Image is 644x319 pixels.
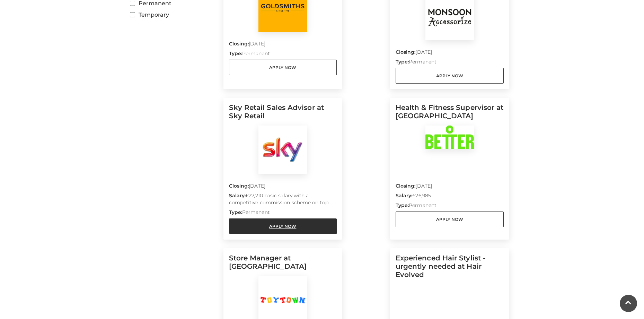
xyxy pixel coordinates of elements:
[396,182,504,192] p: [DATE]
[229,209,337,218] p: Permanent
[396,202,409,208] strong: Type:
[396,103,504,126] h5: Health & Fitness Supervisor at [GEOGRAPHIC_DATA]
[396,183,416,189] strong: Closing:
[396,212,504,227] a: Apply Now
[229,103,337,126] h5: Sky Retail Sales Advisor at Sky Retail
[396,192,413,199] strong: Salary:
[396,254,504,284] h5: Experienced Hair Stylist - urgently needed at Hair Evolved
[396,192,504,202] p: £26,985
[229,182,337,192] p: [DATE]
[229,218,337,234] a: Apply Now
[229,192,337,209] p: £27,210 basic salary with a competitive commission scheme on top
[425,126,474,149] img: Basingstoke Sports Centre
[130,10,218,19] label: Temporary
[396,59,409,65] strong: Type:
[229,41,249,47] strong: Closing:
[229,192,246,199] strong: Salary:
[229,40,337,50] p: [DATE]
[229,254,337,276] h5: Store Manager at [GEOGRAPHIC_DATA]
[396,49,416,55] strong: Closing:
[229,60,337,75] a: Apply Now
[229,183,249,189] strong: Closing:
[229,50,337,60] p: Permanent
[396,58,504,68] p: Permanent
[258,126,307,174] img: Sky Retail
[396,49,504,58] p: [DATE]
[229,209,242,215] strong: Type:
[229,50,242,57] strong: Type:
[396,202,504,212] p: Permanent
[396,68,504,84] a: Apply Now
